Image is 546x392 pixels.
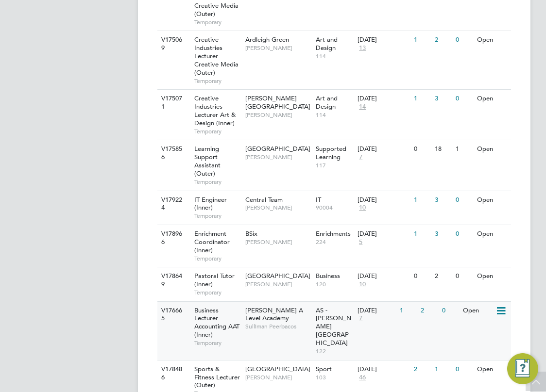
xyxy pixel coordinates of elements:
div: 1 [411,90,432,108]
span: 7 [358,314,364,323]
span: [PERSON_NAME] [245,153,310,161]
div: 0 [440,302,461,320]
div: Open [475,90,510,108]
span: Sulliman Peerbacos [245,323,310,330]
div: 1 [432,360,453,378]
span: 224 [316,238,353,246]
span: Art and Design [316,94,338,111]
span: 5 [358,238,364,246]
div: V178486 [159,360,187,387]
div: 2 [432,267,453,285]
div: 1 [411,31,432,49]
div: 3 [432,90,453,108]
span: 103 [316,374,353,381]
span: Temporary [194,289,241,296]
div: [DATE] [358,36,409,44]
span: [PERSON_NAME][GEOGRAPHIC_DATA] [245,94,310,111]
div: 1 [397,302,418,320]
span: 7 [358,153,364,162]
div: V175071 [159,90,187,116]
div: 0 [453,191,474,209]
div: 2 [418,302,439,320]
span: Temporary [194,128,241,135]
span: 117 [316,162,353,169]
div: V175069 [159,31,187,57]
span: Pastoral Tutor (Inner) [194,272,235,288]
div: 1 [453,140,474,158]
div: 3 [432,191,453,209]
span: IT Engineer (Inner) [194,196,227,212]
div: 0 [453,225,474,243]
span: 14 [358,103,367,111]
span: 122 [316,347,353,355]
div: Open [475,225,510,243]
span: 13 [358,44,367,52]
span: Supported Learning [316,145,346,161]
div: [DATE] [358,365,409,374]
div: [DATE] [358,272,409,280]
div: V178649 [159,267,187,294]
div: [DATE] [358,196,409,204]
div: Open [475,267,510,285]
span: AS - [PERSON_NAME][GEOGRAPHIC_DATA] [316,306,351,347]
div: [DATE] [358,95,409,103]
span: [GEOGRAPHIC_DATA] [245,145,310,153]
div: 0 [453,90,474,108]
span: Temporary [194,77,241,85]
div: 2 [411,360,432,378]
span: 114 [316,52,353,60]
div: 0 [411,267,432,285]
div: 0 [453,360,474,378]
span: Sport [316,365,332,373]
span: 114 [316,111,353,119]
span: Temporary [194,18,241,26]
div: V175856 [159,140,187,166]
div: 3 [432,225,453,243]
span: [GEOGRAPHIC_DATA] [245,272,310,280]
div: 1 [411,225,432,243]
span: [PERSON_NAME] [245,204,310,212]
span: Temporary [194,178,241,186]
div: Open [475,31,510,49]
div: V179224 [159,191,187,217]
div: Open [461,302,495,320]
span: Business Lecturer Accounting AAT (Inner) [194,306,239,339]
span: Ardleigh Green [245,35,289,44]
span: BSix [245,229,257,238]
span: 90004 [316,204,353,212]
span: Learning Support Assistant (Outer) [194,145,221,178]
div: V176665 [159,302,187,328]
div: Open [475,360,510,378]
span: Art and Design [316,35,338,52]
div: [DATE] [358,145,409,153]
span: Temporary [194,212,241,220]
div: Open [475,191,510,209]
span: [PERSON_NAME] A Level Academy [245,306,303,323]
div: 1 [411,191,432,209]
span: Temporary [194,339,241,347]
button: Engage Resource Center [507,353,538,384]
div: Open [475,140,510,158]
div: V178966 [159,225,187,251]
span: 46 [358,374,367,382]
div: 0 [411,140,432,158]
div: 18 [432,140,453,158]
span: [PERSON_NAME] [245,238,310,246]
span: 120 [316,280,353,288]
span: IT [316,196,321,204]
span: [PERSON_NAME] [245,44,310,52]
span: [PERSON_NAME] [245,111,310,119]
span: Enrichment Coordinator (Inner) [194,229,230,254]
span: Creative Industries Lecturer Creative Media (Outer) [194,35,239,77]
span: Temporary [194,255,241,262]
span: [PERSON_NAME] [245,280,310,288]
span: Creative Industries Lecturer Art & Design (Inner) [194,94,236,127]
span: [PERSON_NAME] [245,374,310,381]
span: Enrichments [316,229,351,238]
div: [DATE] [358,307,395,315]
div: 0 [453,267,474,285]
span: Central Team [245,196,283,204]
span: Business [316,272,340,280]
span: 10 [358,204,367,212]
span: 10 [358,280,367,289]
